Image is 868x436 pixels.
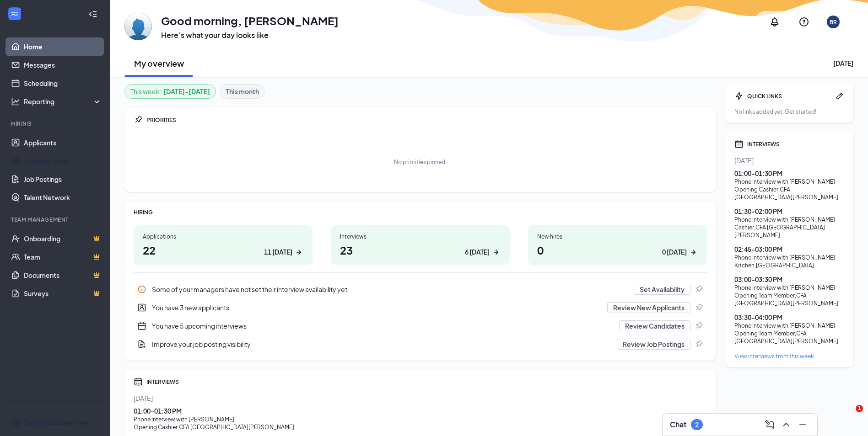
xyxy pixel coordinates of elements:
[10,9,19,18] svg: WorkstreamLogo
[617,339,690,350] button: Review Job Postings
[134,406,707,415] div: 01:00 - 01:30 PM
[734,139,744,149] svg: Calendar
[747,140,844,148] div: INTERVIEWS
[769,16,780,27] svg: Notifications
[134,335,707,353] a: DocumentAddImprove your job posting visibilityReview Job PostingsPin
[24,56,102,74] a: Messages
[694,321,703,330] svg: Pin
[670,420,686,430] h3: Chat
[734,156,844,165] div: [DATE]
[835,91,844,101] svg: Pen
[734,245,844,254] div: 02:45 - 03:00 PM
[88,10,97,19] svg: Collapse
[152,340,611,349] div: Improve your job posting visibility
[134,317,707,335] a: CalendarNewYou have 5 upcoming interviewsReview CandidatesPin
[694,285,703,294] svg: Pin
[689,248,698,257] svg: ArrowRight
[134,225,313,265] a: Applications2211 [DATE]ArrowRight
[394,158,447,166] div: No priorities pinned.
[134,298,707,317] div: You have 3 new applicants
[152,285,628,294] div: Some of your managers have not set their interview availability yet
[607,302,690,313] button: Review New Applicants
[137,303,146,312] svg: UserEntity
[340,233,501,240] div: Interviews
[24,97,102,106] div: Reporting
[747,92,831,100] div: QUICK LINKS
[528,225,707,265] a: New hires00 [DATE]ArrowRight
[619,320,690,331] button: Review Candidates
[734,275,844,284] div: 03:00 - 03:30 PM
[137,340,146,349] svg: DocumentAdd
[24,188,102,207] a: Talent Network
[24,266,102,284] a: DocumentsCrown
[662,247,687,257] div: 0 [DATE]
[694,303,703,312] svg: Pin
[734,207,844,216] div: 01:30 - 02:00 PM
[146,378,707,386] div: INTERVIEWS
[24,133,102,152] a: Applicants
[24,37,102,56] a: Home
[798,16,809,27] svg: QuestionInfo
[734,313,844,322] div: 03:30 - 04:00 PM
[331,225,510,265] a: Interviews236 [DATE]ArrowRight
[734,261,844,269] div: Kitchen , [GEOGRAPHIC_DATA]
[143,233,303,240] div: Applications
[264,247,292,257] div: 11 [DATE]
[134,317,707,335] div: You have 5 upcoming interviews
[24,152,102,170] a: Sourcing Tools
[781,419,792,430] svg: ChevronUp
[124,13,152,40] img: Bella Rababy
[491,248,501,257] svg: ArrowRight
[537,242,698,258] h1: 0
[137,285,146,294] svg: Info
[734,108,844,116] div: No links added yet. Get started!
[134,298,707,317] a: UserEntityYou have 3 new applicantsReview New ApplicantsPin
[734,322,844,330] div: Phone Interview with [PERSON_NAME]
[134,377,143,386] svg: Calendar
[294,248,303,257] svg: ArrowRight
[734,254,844,261] div: Phone Interview with [PERSON_NAME]
[634,284,690,295] button: Set Availability
[11,216,100,223] div: Team Management
[762,417,777,432] button: ComposeMessage
[24,284,102,303] a: SurveysCrown
[11,418,20,427] svg: Settings
[795,417,810,432] button: Minimize
[134,115,143,124] svg: Pin
[734,223,844,239] div: Cashier , CFA [GEOGRAPHIC_DATA][PERSON_NAME]
[152,321,614,330] div: You have 5 upcoming interviews
[130,86,210,96] div: This week :
[134,280,707,298] div: Some of your managers have not set their interview availability yet
[779,417,793,432] button: ChevronUp
[11,97,20,106] svg: Analysis
[764,419,775,430] svg: ComposeMessage
[734,216,844,223] div: Phone Interview with [PERSON_NAME]
[134,423,707,431] div: Opening Cashier , CFA [GEOGRAPHIC_DATA][PERSON_NAME]
[11,120,100,128] div: Hiring
[465,247,490,257] div: 6 [DATE]
[134,280,707,298] a: InfoSome of your managers have not set their interview availability yetSet AvailabilityPin
[152,303,602,312] div: You have 3 new applicants
[134,335,707,353] div: Improve your job posting visibility
[537,233,698,240] div: New hires
[24,170,102,188] a: Job Postings
[24,418,88,427] div: Switch to admin view
[695,421,699,429] div: 2
[837,405,859,427] iframe: Intercom live chat
[24,229,102,248] a: OnboardingCrown
[734,330,844,345] div: Opening Team Member , CFA [GEOGRAPHIC_DATA][PERSON_NAME]
[734,91,744,101] svg: Bolt
[734,352,844,360] div: View interviews from this week
[161,30,339,40] h3: Here’s what your day looks like
[340,242,501,258] h1: 23
[734,178,844,186] div: Phone Interview with [PERSON_NAME]
[734,284,844,292] div: Phone Interview with [PERSON_NAME]
[134,58,184,69] h2: My overview
[143,242,303,258] h1: 22
[24,248,102,266] a: TeamCrown
[137,321,146,330] svg: CalendarNew
[134,208,707,216] div: HIRING
[734,292,844,307] div: Opening Team Member , CFA [GEOGRAPHIC_DATA][PERSON_NAME]
[134,393,707,403] div: [DATE]
[833,58,853,68] div: [DATE]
